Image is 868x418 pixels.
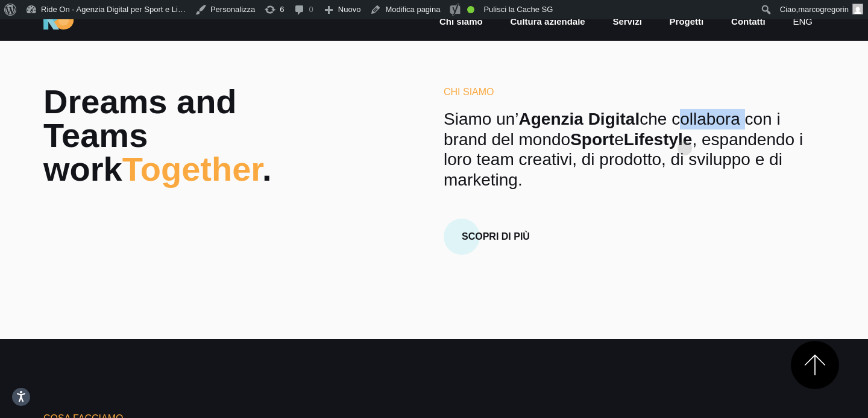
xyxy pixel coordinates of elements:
img: Ride On Agency [43,11,74,30]
strong: Lifestyle [624,130,693,149]
p: Siamo un’ che collabora con i brand del mondo e , espandendo i loro team creativi, di prodotto, d... [444,109,825,190]
a: Contatti [730,15,767,29]
a: Servizi [611,15,643,29]
h2: Dreams and Teams work . [43,85,291,186]
a: Chi siamo [438,15,484,29]
a: Progetti [668,15,705,29]
a: eng [791,15,814,29]
h6: Chi Siamo [444,85,825,99]
span: Together [122,150,262,188]
strong: Sport [570,130,614,149]
strong: Agenzia Digital [519,110,640,128]
a: Cultura aziendale [509,15,586,29]
button: Scopri di più [444,219,548,255]
a: Scopri di più [444,204,548,255]
div: Buona [467,6,474,13]
span: marcogregorin [798,5,849,14]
